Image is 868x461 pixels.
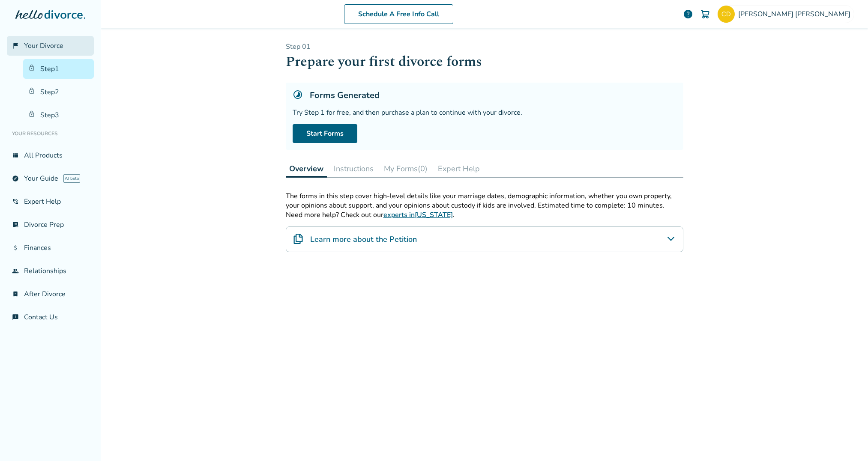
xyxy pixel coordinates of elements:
img: Learn more about the Petition [293,234,303,244]
span: Your Divorce [24,41,63,51]
a: help [683,9,693,19]
a: exploreYour GuideAI beta [7,169,94,188]
span: explore [12,175,19,182]
span: [PERSON_NAME] [PERSON_NAME] [738,9,854,19]
button: My Forms(0) [380,160,431,177]
p: Need more help? Check out our . [286,210,683,220]
button: Expert Help [434,160,483,177]
a: chat_infoContact Us [7,307,94,327]
div: Try Step 1 for free, and then purchase a plan to continue with your divorce. [293,108,676,117]
span: AI beta [63,174,80,183]
button: Overview [286,160,327,178]
a: bookmark_checkAfter Divorce [7,284,94,304]
a: Step2 [23,82,94,102]
span: group [12,268,19,274]
span: bookmark_check [12,291,19,297]
a: attach_moneyFinances [7,238,94,258]
li: Your Resources [7,125,94,142]
a: flag_2Your Divorce [7,36,94,56]
h1: Prepare your first divorce forms [286,51,683,72]
img: Cart [700,9,710,19]
a: Schedule A Free Info Call [344,4,453,24]
a: groupRelationships [7,261,94,281]
img: charbrown107@gmail.com [718,6,735,23]
span: view_list [12,152,19,159]
button: Instructions [330,160,377,177]
a: list_alt_checkDivorce Prep [7,215,94,235]
a: Step3 [23,105,94,125]
a: view_listAll Products [7,146,94,165]
a: Start Forms [293,124,357,143]
p: The forms in this step cover high-level details like your marriage dates, demographic information... [286,191,683,210]
a: experts in[US_STATE] [383,210,453,220]
span: flag_2 [12,42,19,49]
span: chat_info [12,314,19,321]
a: Step1 [23,59,94,79]
iframe: Chat Widget [825,420,868,461]
span: phone_in_talk [12,198,19,205]
h5: Forms Generated [310,89,380,101]
span: list_alt_check [12,221,19,228]
h4: Learn more about the Petition [310,234,417,245]
a: phone_in_talkExpert Help [7,192,94,211]
span: attach_money [12,244,19,251]
div: Learn more about the Petition [286,226,683,252]
p: Step 0 1 [286,42,683,51]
